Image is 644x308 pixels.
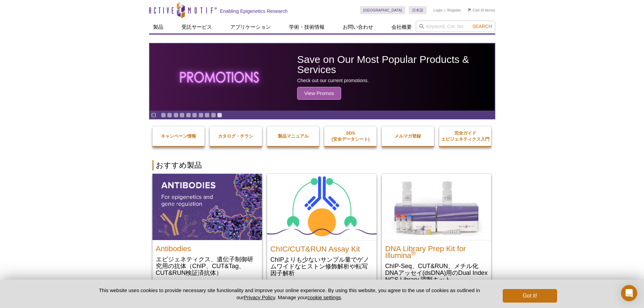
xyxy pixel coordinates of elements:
[149,21,167,33] a: 製品
[621,285,637,301] div: Open Intercom Messenger
[180,113,185,118] a: Go to slide 4
[445,6,446,14] li: |
[220,8,288,14] h2: Enabling Epigenetics Research
[433,8,443,13] a: Login
[267,126,319,146] a: 製品マニュアル
[339,21,377,33] a: お問い合わせ
[297,77,491,84] p: Check out our current promotions.
[285,21,329,33] a: 学術・技術情報
[385,242,488,259] h2: DNA Library Prep Kit for Illumina
[324,123,377,149] a: SDS(安全データシート)
[217,113,222,118] a: Go to slide 10
[151,113,156,118] a: Toggle autoplay
[331,131,369,142] strong: SDS (安全データシート)
[472,24,492,29] span: Search
[439,123,492,149] a: 完全ガイドエピジェネティクス入門
[270,256,373,277] p: ChIPよりも少ないサンプル量でゲノムワイドなヒストン修飾解析や転写因子解析
[152,174,262,240] img: All Antibodies
[360,6,406,14] a: [GEOGRAPHIC_DATA]
[307,294,341,300] button: cookie settings
[210,126,262,146] a: カタログ・チラシ
[267,174,377,283] a: ChIC/CUT&RUN Assay Kit ChIC/CUT&RUN Assay Kit ChIPよりも少ないサンプル量でゲノムワイドなヒストン修飾解析や転写因子解析
[198,113,204,118] a: Go to slide 7
[161,113,166,118] a: Go to slide 1
[470,23,494,29] button: Search
[382,174,491,290] a: DNA Library Prep Kit for Illumina DNA Library Prep Kit for Illumina® ChIP-Seq、CUT&RUN、メチル化DNAアッセイ...
[156,256,259,276] p: エピジェネティクス、遺伝子制御研究用の抗体（ChIP、CUT&Tag、CUT&RUN検証済抗体）
[503,289,557,303] button: Got it!
[211,113,216,118] a: Go to slide 9
[152,126,205,146] a: キャンペーン情報
[87,287,492,301] p: This website uses cookies to provide necessary site functionality and improve your online experie...
[205,113,210,118] a: Go to slide 8
[468,8,480,13] a: Cart
[244,294,275,300] a: Privacy Policy
[226,21,275,33] a: アプリケーション
[186,113,191,118] a: Go to slide 5
[411,250,416,257] sup: ®
[387,21,416,33] a: 会社概要
[152,160,492,170] h2: おすすめ製品
[278,134,309,139] strong: 製品マニュアル
[150,44,495,111] a: The word promotions written in all caps with a glowing effect Save on Our Most Popular Products &...
[218,134,253,139] strong: カタログ・チラシ
[297,87,341,100] span: View Promos
[416,21,495,32] input: Keyword, Cat. No.
[161,134,196,139] strong: キャンペーン情報
[382,174,491,240] img: DNA Library Prep Kit for Illumina
[173,113,178,118] a: Go to slide 3
[175,60,265,94] img: The word promotions written in all caps with a glowing effect
[150,44,495,111] article: Save on Our Most Popular Products & Services
[167,113,172,118] a: Go to slide 2
[468,6,495,14] li: (0 items)
[297,54,491,75] h2: Save on Our Most Popular Products & Services
[447,8,461,13] a: Register
[441,131,490,142] strong: 完全ガイド エピジェネティクス入門
[468,8,471,11] img: Your Cart
[267,174,377,240] img: ChIC/CUT&RUN Assay Kit
[385,262,488,283] p: ChIP-Seq、CUT&RUN、メチル化DNAアッセイ(dsDNA)用のDual Index NGS Library 調製キット
[395,134,421,139] strong: メルマガ登録
[382,126,434,146] a: メルマガ登録
[270,242,373,253] h2: ChIC/CUT&RUN Assay Kit
[192,113,197,118] a: Go to slide 6
[156,242,259,252] h2: Antibodies
[152,174,262,283] a: All Antibodies Antibodies エピジェネティクス、遺伝子制御研究用の抗体（ChIP、CUT&Tag、CUT&RUN検証済抗体）
[409,6,427,14] a: 日本語
[177,21,216,33] a: 受託サービス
